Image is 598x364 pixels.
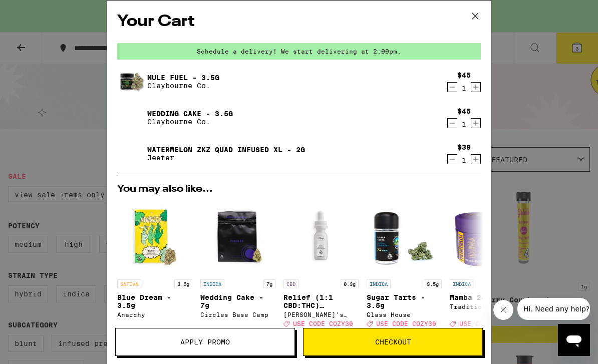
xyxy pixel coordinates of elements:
a: Open page for Wedding Cake - 7g from Circles Base Camp [200,199,275,332]
div: Schedule a delivery! We start delivering at 2:00pm. [117,43,481,60]
img: Wedding Cake - 3.5g [117,104,145,132]
img: Watermelon ZKZ Quad Infused XL - 2g [117,140,145,168]
div: Glass House [367,311,442,318]
span: USE CODE COZY30 [293,320,353,327]
p: Sugar Tarts - 3.5g [367,293,442,309]
a: Open page for Relief (1:1 CBD:THC) Tincture - 300mg from Mary's Medicinals [283,199,359,332]
div: $45 [457,71,471,79]
h2: Your Cart [117,11,481,33]
div: Anarchy [117,311,192,318]
iframe: Button to launch messaging window [558,324,590,356]
span: Apply Promo [180,338,230,345]
img: Glass House - Sugar Tarts - 3.5g [367,199,442,274]
img: Traditional - Mamba 24 - 3.5g [450,199,525,274]
p: 3.5g [424,279,442,288]
iframe: Close message [493,300,513,320]
button: Decrement [447,118,457,128]
div: [PERSON_NAME]'s Medicinals [283,311,359,318]
span: USE CODE COZY30 [376,320,436,327]
img: Mule Fuel - 3.5g [117,68,145,96]
p: Mamba 24 - 3.5g [450,293,525,301]
img: Circles Base Camp - Wedding Cake - 7g [200,199,275,274]
button: Decrement [447,154,457,164]
div: 1 [457,156,471,164]
p: INDICA [200,279,224,288]
a: Watermelon ZKZ Quad Infused XL - 2g [147,146,305,154]
a: Mule Fuel - 3.5g [147,74,219,82]
p: INDICA [367,279,391,288]
button: Increment [471,118,481,128]
p: Claybourne Co. [147,82,219,90]
div: $45 [457,107,471,115]
p: Claybourne Co. [147,118,233,126]
a: Open page for Mamba 24 - 3.5g from Traditional [450,199,525,332]
a: Open page for Blue Dream - 3.5g from Anarchy [117,199,192,332]
p: 3.5g [174,279,192,288]
button: Decrement [447,82,457,92]
a: Wedding Cake - 3.5g [147,110,233,118]
h2: You may also like... [117,184,481,194]
p: 0.3g [341,279,359,288]
span: Checkout [375,338,411,345]
div: $39 [457,143,471,151]
p: 7g [263,279,275,288]
button: Increment [471,154,481,164]
a: Open page for Sugar Tarts - 3.5g from Glass House [367,199,442,332]
iframe: Message from company [517,298,590,320]
div: Circles Base Camp [200,311,275,318]
img: Anarchy - Blue Dream - 3.5g [117,199,192,274]
button: Increment [471,82,481,92]
p: Relief (1:1 CBD:THC) Tincture - 300mg [283,293,359,309]
button: Checkout [303,328,483,356]
button: Apply Promo [115,328,295,356]
div: 1 [457,120,471,128]
p: INDICA [450,279,474,288]
div: 1 [457,84,471,92]
img: Mary's Medicinals - Relief (1:1 CBD:THC) Tincture - 300mg [283,199,359,274]
span: USE CODE COZY30 [459,320,519,327]
p: Blue Dream - 3.5g [117,293,192,309]
p: CBD [283,279,298,288]
p: Wedding Cake - 7g [200,293,275,309]
div: Traditional [450,303,525,310]
p: Jeeter [147,154,305,162]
